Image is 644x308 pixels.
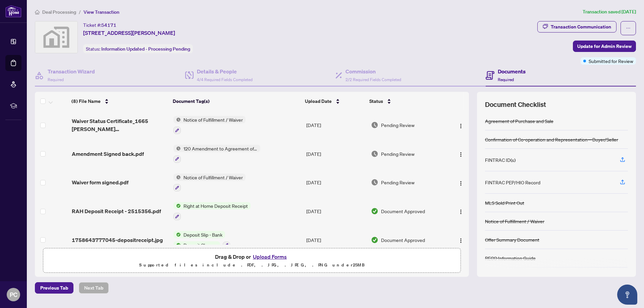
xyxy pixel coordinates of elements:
[458,238,464,243] img: Logo
[371,236,378,244] img: Document Status
[304,197,368,226] td: [DATE]
[455,235,466,245] button: Logo
[455,148,466,159] button: Logo
[40,283,68,293] span: Previous Tab
[304,111,368,139] td: [DATE]
[589,57,633,65] span: Submitted for Review
[498,67,526,75] h4: Documents
[181,116,246,123] span: Notice of Fulfillment / Waiver
[215,252,289,261] span: Drag & Drop or
[455,120,466,130] button: Logo
[458,152,464,157] img: Logo
[369,98,383,105] span: Status
[173,231,230,249] button: Status IconDeposit Slip - BankStatus IconDeposit Cheque
[173,145,181,152] img: Status Icon
[381,236,425,244] span: Document Approved
[173,116,246,134] button: Status IconNotice of Fulfillment / Waiver
[101,46,190,52] span: Information Updated - Processing Pending
[573,41,636,52] button: Update for Admin Review
[48,67,95,75] h4: Transaction Wizard
[173,231,181,238] img: Status Icon
[381,207,425,215] span: Document Approved
[345,77,401,82] span: 2/2 Required Fields Completed
[381,150,415,158] span: Pending Review
[345,67,401,75] h4: Commission
[498,77,514,82] span: Required
[83,44,193,53] div: Status:
[458,209,464,214] img: Logo
[197,77,253,82] span: 4/4 Required Fields Completed
[79,282,109,294] button: Next Tab
[485,156,516,164] div: FINTRAC ID(s)
[251,252,289,261] button: Upload Forms
[72,207,161,215] span: RAH Deposit Receipt - 2515356.pdf
[181,174,246,181] span: Notice of Fulfillment / Waiver
[485,136,618,143] div: Confirmation of Co-operation and Representation—Buyer/Seller
[173,174,246,192] button: Status IconNotice of Fulfillment / Waiver
[181,231,225,238] span: Deposit Slip - Bank
[47,261,457,269] p: Supported files include .PDF, .JPG, .JPEG, .PNG under 25 MB
[10,290,17,299] span: PC
[71,98,101,105] span: (8) File Name
[458,181,464,186] img: Logo
[5,5,21,17] img: logo
[485,236,539,243] div: Offer Summary Document
[371,121,378,129] img: Document Status
[485,199,524,206] div: MLS Sold Print Out
[101,22,116,28] span: 54171
[381,121,415,129] span: Pending Review
[69,92,170,111] th: (8) File Name
[83,29,175,37] span: [STREET_ADDRESS][PERSON_NAME]
[35,282,73,294] button: Previous Tab
[367,92,445,111] th: Status
[181,145,260,152] span: 120 Amendment to Agreement of Purchase and Sale
[485,100,546,109] span: Document Checklist
[173,202,251,220] button: Status IconRight at Home Deposit Receipt
[48,77,64,82] span: Required
[485,179,540,186] div: FINTRAC PEP/HIO Record
[304,139,368,168] td: [DATE]
[72,178,128,186] span: Waiver form signed.pdf
[485,117,553,125] div: Agreement of Purchase and Sale
[35,21,77,53] img: svg%3e
[173,145,260,163] button: Status Icon120 Amendment to Agreement of Purchase and Sale
[181,202,251,209] span: Right at Home Deposit Receipt
[455,206,466,217] button: Logo
[83,21,116,29] div: Ticket #:
[42,9,76,15] span: Deal Processing
[173,241,181,249] img: Status Icon
[455,177,466,188] button: Logo
[617,285,637,305] button: Open asap
[173,202,181,209] img: Status Icon
[304,168,368,197] td: [DATE]
[626,26,631,30] span: ellipsis
[43,248,461,273] span: Drag & Drop orUpload FormsSupported files include .PDF, .JPG, .JPEG, .PNG under25MB
[302,92,367,111] th: Upload Date
[72,117,168,133] span: Waiver Status Certificate_1665 [PERSON_NAME][GEOGRAPHIC_DATA]pdf
[305,98,332,105] span: Upload Date
[181,241,220,249] span: Deposit Cheque
[304,226,368,254] td: [DATE]
[458,123,464,129] img: Logo
[170,92,303,111] th: Document Tag(s)
[173,116,181,123] img: Status Icon
[485,218,544,225] div: Notice of Fulfillment / Waiver
[485,254,536,262] div: RECO Information Guide
[72,236,163,244] span: 1758643777045-depositreceipt.jpg
[381,179,415,186] span: Pending Review
[72,150,144,158] span: Amendment Signed back.pdf
[551,21,611,32] div: Transaction Communication
[371,179,378,186] img: Document Status
[79,8,81,16] li: /
[35,10,40,14] span: home
[371,207,378,215] img: Document Status
[84,9,119,15] span: View Transaction
[197,67,253,75] h4: Details & People
[577,41,632,52] span: Update for Admin Review
[371,150,378,158] img: Document Status
[173,174,181,181] img: Status Icon
[537,21,616,33] button: Transaction Communication
[583,8,636,16] article: Transaction saved [DATE]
